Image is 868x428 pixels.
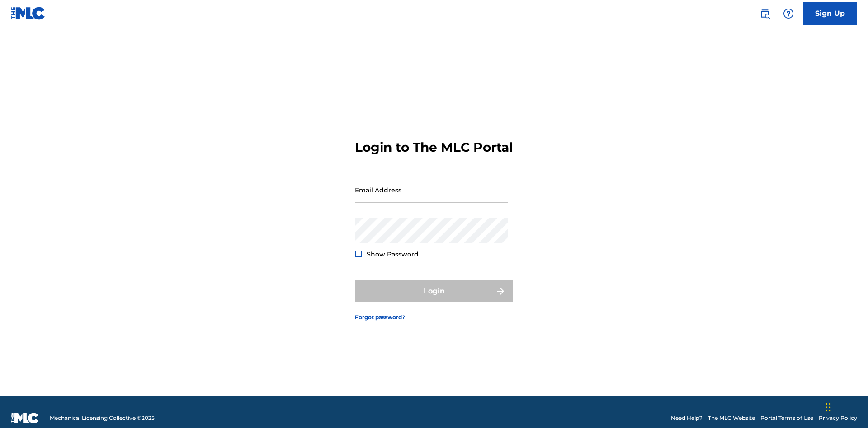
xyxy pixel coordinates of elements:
[803,2,857,25] a: Sign Up
[783,8,794,19] img: help
[367,250,419,258] span: Show Password
[671,414,703,422] a: Need Help?
[826,394,831,421] div: Drag
[779,5,797,23] div: Help
[11,413,39,423] img: logo
[708,414,755,422] a: The MLC Website
[50,414,155,422] span: Mechanical Licensing Collective © 2025
[355,313,405,321] a: Forgot password?
[355,140,513,155] h3: Login to The MLC Portal
[759,8,770,19] img: search
[819,414,857,422] a: Privacy Policy
[11,7,46,20] img: MLC Logo
[756,5,774,23] a: Public Search
[823,385,868,428] iframe: Chat Widget
[760,414,813,422] a: Portal Terms of Use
